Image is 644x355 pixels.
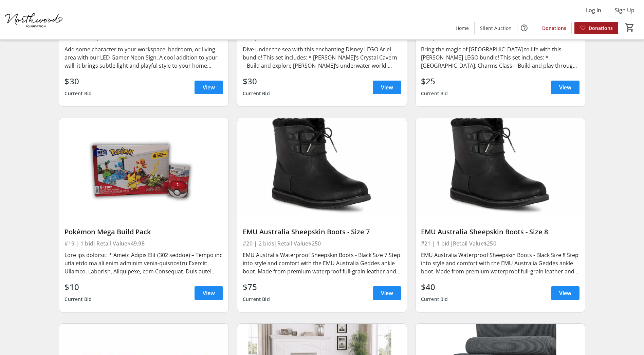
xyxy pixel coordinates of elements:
[195,286,223,300] a: View
[421,45,579,70] div: Bring the magic of [GEOGRAPHIC_DATA] to life with this [PERSON_NAME] LEGO bundle! This set includ...
[586,6,601,14] span: Log In
[456,24,469,32] span: Home
[421,293,448,305] div: Current Bid
[243,251,401,275] div: EMU Australia Waterproof Sheepskin Boots - Black Size 7 Step into style and comfort with the EMU ...
[203,83,215,91] span: View
[243,75,270,87] div: $30
[237,118,407,214] img: EMU Australia Sheepskin Boots - Size 7
[416,118,585,214] img: EMU Australia Sheepskin Boots - Size 8
[480,24,512,32] span: Silent Auction
[243,239,401,248] div: #20 | 2 bids | Retail Value $250
[381,83,393,91] span: View
[65,228,223,236] div: Pokémon Mega Build Pack
[421,281,448,293] div: $40
[589,24,613,32] span: Donations
[581,5,607,16] button: Log In
[421,228,579,236] div: EMU Australia Sheepskin Boots - Size 8
[65,45,223,70] div: Add some character to your workspace, bedroom, or living area with our LED Gamer Neon Sign. A coo...
[537,22,572,34] a: Donations
[65,251,223,275] div: Lore ips dolorsit: * Ametc Adipis Elit (302 seddoe) – Tempo inc utla etdo ma ali enim adminim ven...
[542,24,566,32] span: Donations
[65,239,223,248] div: #19 | 1 bid | Retail Value $49.98
[243,45,401,70] div: Dive under the sea with this enchanting Disney LEGO Ariel bundle! This set includes: * [PERSON_NA...
[551,81,579,94] a: View
[615,6,634,14] span: Sign Up
[203,289,215,297] span: View
[421,75,448,87] div: $25
[243,281,270,293] div: $75
[574,22,618,34] a: Donations
[373,81,401,94] a: View
[421,87,448,100] div: Current Bid
[243,293,270,305] div: Current Bid
[559,83,571,91] span: View
[4,3,65,37] img: Northwood Foundation's Logo
[475,22,517,34] a: Silent Auction
[559,289,571,297] span: View
[59,118,228,214] img: Pokémon Mega Build Pack
[243,87,270,100] div: Current Bid
[243,228,401,236] div: EMU Australia Sheepskin Boots - Size 7
[450,22,474,34] a: Home
[551,286,579,300] a: View
[65,293,92,305] div: Current Bid
[65,87,92,100] div: Current Bid
[65,281,92,293] div: $10
[609,5,640,16] button: Sign Up
[381,289,393,297] span: View
[624,21,636,34] button: Cart
[195,81,223,94] a: View
[373,286,401,300] a: View
[517,21,531,35] button: Help
[421,239,579,248] div: #21 | 1 bid | Retail Value $250
[65,75,92,87] div: $30
[421,251,579,275] div: EMU Australia Waterproof Sheepskin Boots - Black Size 8 Step into style and comfort with the EMU ...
